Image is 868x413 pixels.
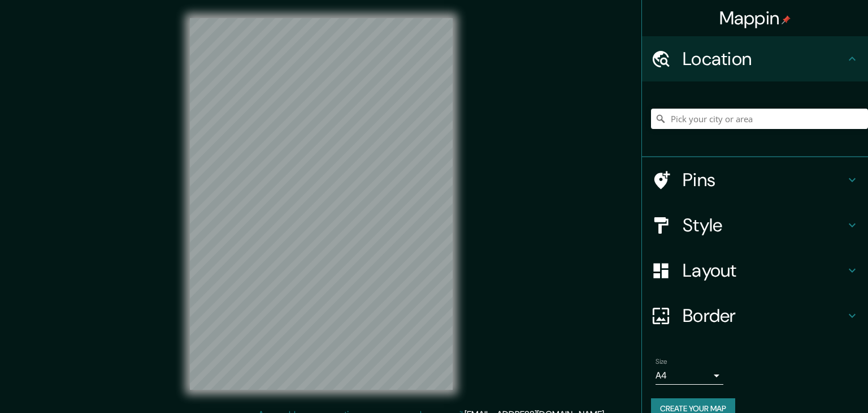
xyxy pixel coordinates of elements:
[642,293,868,338] div: Border
[683,214,845,236] h4: Style
[683,304,845,327] h4: Border
[642,203,868,248] div: Style
[642,157,868,203] div: Pins
[656,367,723,385] div: A4
[683,48,845,70] h4: Location
[719,7,791,29] h4: Mappin
[782,15,791,24] img: pin-icon.png
[656,357,667,367] label: Size
[683,259,845,282] h4: Layout
[642,36,868,81] div: Location
[683,169,845,191] h4: Pins
[642,248,868,293] div: Layout
[190,18,453,390] canvas: Map
[651,109,868,129] input: Pick your city or area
